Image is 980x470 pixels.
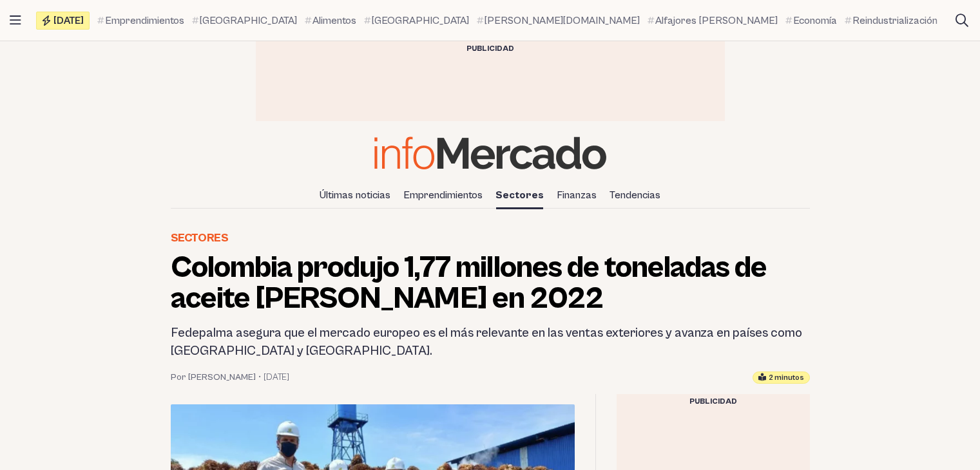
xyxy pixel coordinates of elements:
a: [GEOGRAPHIC_DATA] [192,13,297,28]
a: Sectores [171,229,229,247]
a: Economía [785,13,837,28]
h1: Colombia produjo 1,77 millones de toneladas de aceite [PERSON_NAME] en 2022 [171,252,810,314]
div: Publicidad [256,41,725,57]
a: Alimentos [305,13,356,28]
span: [PERSON_NAME][DOMAIN_NAME] [485,13,640,28]
a: Últimas noticias [314,184,396,206]
span: Emprendimientos [105,13,184,28]
time: 14 febrero, 2023 17:00 [264,371,289,384]
span: Economía [793,13,837,28]
a: Emprendimientos [398,184,488,206]
span: Reindustrialización [852,13,937,28]
span: Alfajores [PERSON_NAME] [655,13,778,28]
span: Alimentos [312,13,356,28]
span: • [258,371,261,384]
span: [GEOGRAPHIC_DATA] [200,13,297,28]
a: Reindustrialización [845,13,937,28]
img: Infomercado Colombia logo [374,136,606,169]
a: Emprendimientos [97,13,184,28]
a: Sectores [490,184,549,206]
a: Finanzas [552,184,602,206]
a: Por [PERSON_NAME] [171,371,256,384]
span: [GEOGRAPHIC_DATA] [372,13,469,28]
a: [GEOGRAPHIC_DATA] [364,13,469,28]
h2: Fedepalma asegura que el mercado europeo es el más relevante en las ventas exteriores y avanza en... [171,324,810,361]
div: Publicidad [617,394,810,409]
a: Tendencias [604,184,666,206]
a: Alfajores [PERSON_NAME] [648,13,778,28]
span: [DATE] [53,15,84,26]
a: [PERSON_NAME][DOMAIN_NAME] [477,13,640,28]
div: Tiempo estimado de lectura: 2 minutos [753,371,810,384]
